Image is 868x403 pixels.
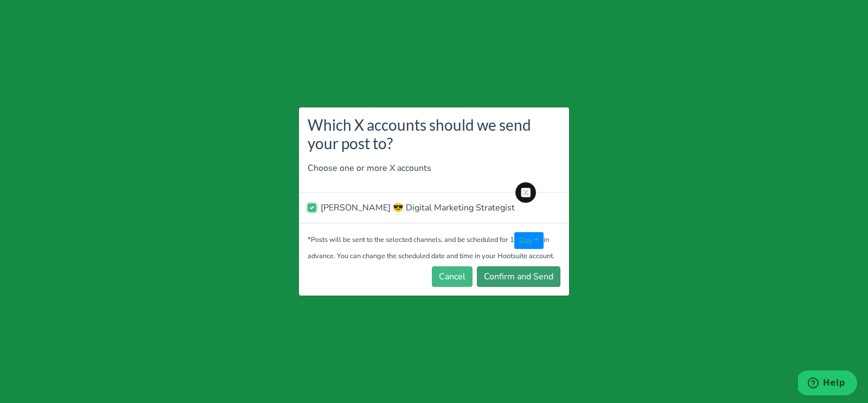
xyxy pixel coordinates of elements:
h3: Which X accounts should we send your post to? [308,116,560,152]
p: Choose one or more X accounts [308,162,560,175]
small: *Posts will be sent to the selected channels, and be scheduled for 1 in advance. You can change t... [308,235,554,260]
iframe: Opens a widget where you can find more information [798,370,857,398]
button: Day [514,232,544,249]
label: [PERSON_NAME] 😎 Digital Marketing Strategist [321,201,515,214]
button: Cancel [432,266,473,287]
button: Confirm and Send [477,266,560,287]
span: Day [519,235,532,246]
